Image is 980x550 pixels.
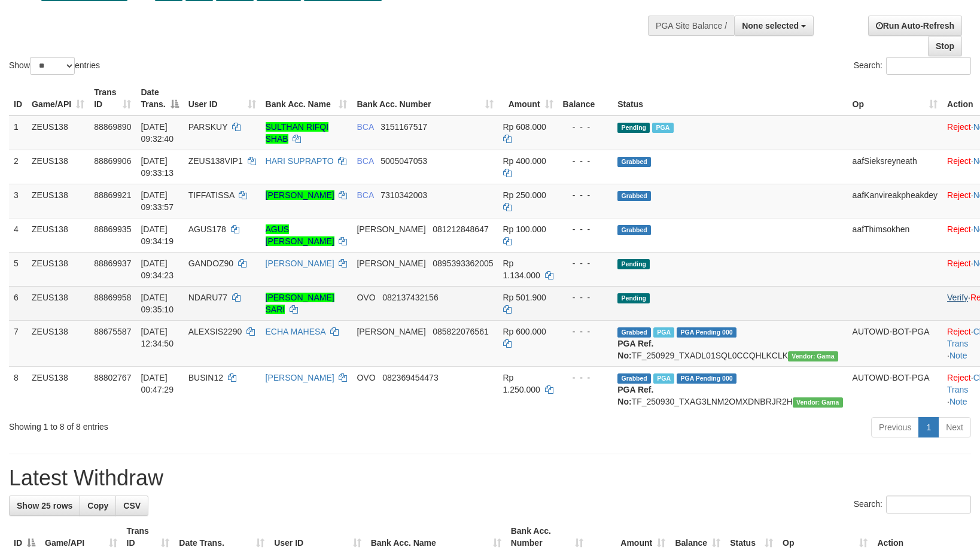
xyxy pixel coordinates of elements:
span: BCA [357,156,373,166]
th: Trans ID: activate to sort column ascending [89,81,136,116]
td: 6 [9,286,27,320]
span: Pending [617,123,650,133]
span: NDARU77 [188,293,227,302]
th: Status [613,81,847,116]
span: Rp 600.000 [503,327,546,336]
span: OVO [357,293,375,302]
span: [DATE] 09:32:40 [141,122,174,144]
div: - - - [563,291,608,303]
span: Grabbed [617,225,651,235]
span: Copy 0895393362005 to clipboard [433,259,493,268]
span: Copy 3151167517 to clipboard [381,122,427,132]
span: None selected [742,21,799,31]
span: 88802767 [94,373,131,382]
td: ZEUS138 [27,218,89,252]
td: 7 [9,320,27,366]
span: ZEUS138VIP1 [188,156,243,166]
td: aafKanvireakpheakdey [848,184,942,218]
span: ALEXSIS2290 [188,327,242,336]
span: Rp 400.000 [503,156,546,166]
a: [PERSON_NAME] SARI [266,293,334,314]
a: SULTHAN RIFQI SHAB [266,122,329,144]
span: 88869906 [94,156,131,166]
th: Bank Acc. Number: activate to sort column ascending [352,81,498,116]
td: 4 [9,218,27,252]
label: Search: [854,496,971,513]
span: Grabbed [617,191,651,201]
a: Copy [80,496,116,516]
span: 88675587 [94,327,131,336]
a: Run Auto-Refresh [868,16,962,36]
div: - - - [563,155,608,167]
th: Amount: activate to sort column ascending [498,81,558,116]
td: TF_250929_TXADL01SQL0CCQHLKCLK [613,320,847,366]
span: Copy 7310342003 to clipboard [381,190,427,200]
span: [PERSON_NAME] [357,224,425,234]
div: - - - [563,372,608,384]
span: Copy 5005047053 to clipboard [381,156,427,166]
input: Search: [886,496,971,513]
span: GANDOZ90 [188,259,233,268]
span: [DATE] 09:33:57 [141,190,174,212]
td: ZEUS138 [27,116,89,150]
td: ZEUS138 [27,150,89,184]
div: - - - [563,223,608,235]
span: Rp 100.000 [503,224,546,234]
span: [DATE] 09:33:13 [141,156,174,178]
a: [PERSON_NAME] [266,259,334,268]
td: 8 [9,366,27,412]
td: 5 [9,252,27,286]
span: TIFFATISSA [188,190,235,200]
div: Showing 1 to 8 of 8 entries [9,416,400,433]
span: BUSIN12 [188,373,223,382]
td: AUTOWD-BOT-PGA [848,320,942,366]
span: Rp 250.000 [503,190,546,200]
th: Bank Acc. Name: activate to sort column ascending [261,81,352,116]
b: PGA Ref. No: [617,385,653,406]
a: Note [949,351,967,360]
span: Rp 501.900 [503,293,546,302]
td: ZEUS138 [27,320,89,366]
span: AGUS178 [188,224,226,234]
a: 1 [918,417,939,437]
span: [PERSON_NAME] [357,259,425,268]
span: [DATE] 09:35:10 [141,293,174,314]
th: Game/API: activate to sort column ascending [27,81,89,116]
th: ID [9,81,27,116]
span: OVO [357,373,375,382]
span: [DATE] 12:34:50 [141,327,174,348]
span: 88869937 [94,259,131,268]
span: 88869921 [94,190,131,200]
div: PGA Site Balance / [648,16,734,36]
span: [DATE] 09:34:23 [141,259,174,280]
span: Copy [87,501,108,511]
a: HARI SUPRAPTO [266,156,334,166]
span: Vendor URL: https://trx31.1velocity.biz [793,397,843,408]
input: Search: [886,57,971,75]
span: Grabbed [617,373,651,384]
span: BCA [357,122,373,132]
span: Copy 085822076561 to clipboard [433,327,488,336]
span: 88869890 [94,122,131,132]
span: BCA [357,190,373,200]
span: Grabbed [617,327,651,338]
span: Vendor URL: https://trx31.1velocity.biz [788,351,838,361]
span: Pending [617,293,650,303]
td: ZEUS138 [27,252,89,286]
select: Showentries [30,57,75,75]
div: - - - [563,257,608,269]
span: PARSKUY [188,122,228,132]
a: ECHA MAHESA [266,327,325,336]
th: Op: activate to sort column ascending [848,81,942,116]
a: AGUS [PERSON_NAME] [266,224,334,246]
a: Next [938,417,971,437]
button: None selected [734,16,814,36]
span: Rp 1.134.000 [503,259,540,280]
span: PGA Pending [677,373,736,384]
span: [DATE] 00:47:29 [141,373,174,394]
td: ZEUS138 [27,286,89,320]
td: ZEUS138 [27,184,89,218]
span: Copy 082137432156 to clipboard [382,293,438,302]
a: Previous [871,417,919,437]
span: CSV [123,501,141,511]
